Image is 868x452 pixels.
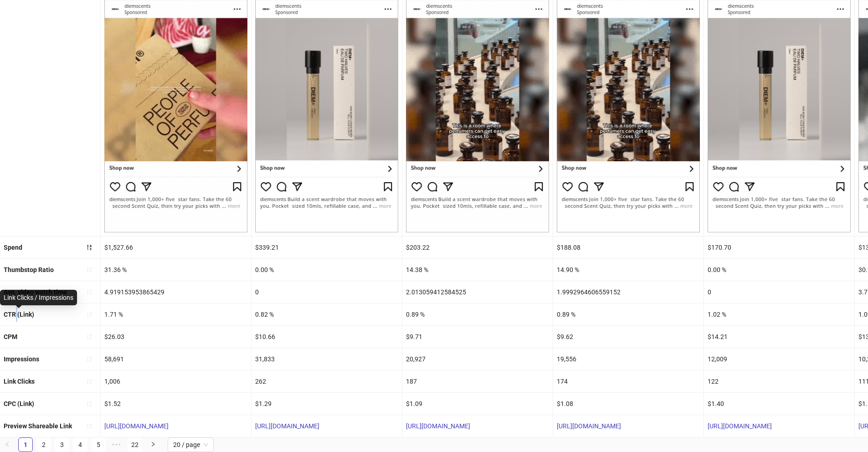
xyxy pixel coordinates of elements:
div: $1,527.66 [101,236,251,258]
span: sort-ascending [86,334,92,340]
div: 1.71 % [101,303,251,325]
span: sort-ascending [86,267,92,273]
b: Link Clicks [4,378,35,385]
li: 3 [55,437,69,452]
span: sort-descending [86,244,92,251]
li: 1 [18,437,33,452]
b: CPC (Link) [4,400,34,407]
a: [URL][DOMAIN_NAME] [104,422,169,430]
span: sort-ascending [86,378,92,385]
div: $14.21 [704,326,854,348]
div: $9.71 [402,326,553,348]
div: 122 [704,370,854,392]
a: [URL][DOMAIN_NAME] [708,422,772,430]
a: [URL][DOMAIN_NAME] [557,422,621,430]
li: 22 [128,437,142,452]
div: 0.82 % [252,303,402,325]
div: $188.08 [553,236,704,258]
b: Preview Shareable Link [4,422,72,430]
div: 58,691 [101,348,251,370]
a: 22 [128,438,142,452]
div: 14.38 % [402,259,553,281]
li: 5 [91,437,106,452]
div: 14.90 % [553,259,704,281]
div: 12,009 [704,348,854,370]
div: 174 [553,370,704,392]
button: right [146,437,160,452]
li: Next 5 Pages [109,437,124,452]
div: 262 [252,370,402,392]
span: sort-ascending [86,289,92,295]
span: 20 / page [173,438,208,452]
div: 0.00 % [704,259,854,281]
div: 19,556 [553,348,704,370]
span: sort-ascending [86,356,92,362]
b: Spend [4,244,22,251]
div: $1.08 [553,393,704,415]
span: sort-ascending [86,423,92,429]
div: 1,006 [101,370,251,392]
a: 3 [55,438,69,452]
div: 0.89 % [553,303,704,325]
div: 4.919153953865429 [101,281,251,303]
span: sort-ascending [86,401,92,407]
a: 5 [92,438,105,452]
div: 187 [402,370,553,392]
a: 2 [37,438,51,452]
div: 31.36 % [101,259,251,281]
div: Page Size [168,437,214,452]
div: 2.013059412584525 [402,281,553,303]
span: left [5,442,10,447]
div: $9.62 [553,326,704,348]
div: $1.40 [704,393,854,415]
li: Next Page [146,437,160,452]
a: [URL][DOMAIN_NAME] [406,422,470,430]
b: Avg. video watch time [4,288,67,296]
b: Thumbstop Ratio [4,266,54,273]
div: $26.03 [101,326,251,348]
li: 2 [36,437,51,452]
div: 0 [252,281,402,303]
div: $10.66 [252,326,402,348]
div: 20,927 [402,348,553,370]
a: [URL][DOMAIN_NAME] [255,422,319,430]
div: 1.02 % [704,303,854,325]
div: $1.09 [402,393,553,415]
b: CPM [4,333,17,340]
div: 0.89 % [402,303,553,325]
b: Impressions [4,355,39,363]
a: 1 [19,438,32,452]
div: 0 [704,281,854,303]
div: 31,833 [252,348,402,370]
div: 0.00 % [252,259,402,281]
span: sort-ascending [86,311,92,318]
li: 4 [73,437,87,452]
div: $1.52 [101,393,251,415]
div: $203.22 [402,236,553,258]
div: $170.70 [704,236,854,258]
span: right [150,442,156,447]
span: ••• [109,437,124,452]
div: $339.21 [252,236,402,258]
a: 4 [73,438,87,452]
b: CTR (Link) [4,311,34,318]
div: 1.9992964606559152 [553,281,704,303]
div: $1.29 [252,393,402,415]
